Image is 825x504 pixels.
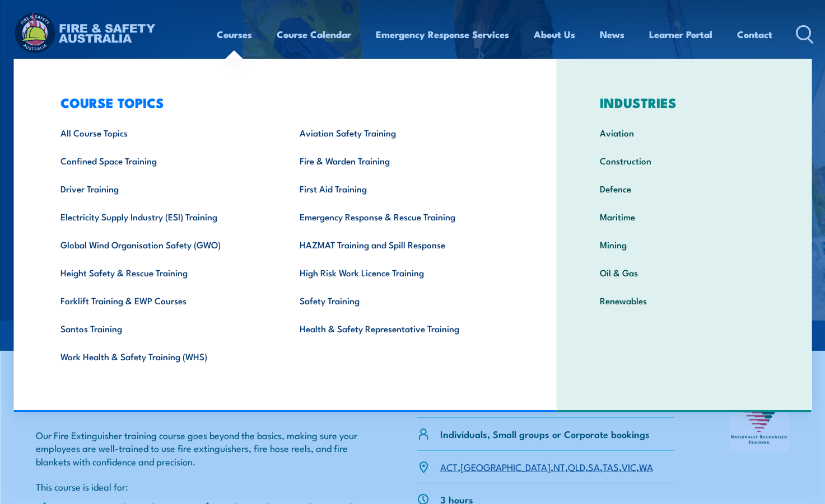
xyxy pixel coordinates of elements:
a: Safety Training [282,286,521,314]
a: Health & Safety Representative Training [282,314,521,342]
a: QLD [568,460,585,473]
a: Height Safety & Rescue Training [43,258,282,286]
a: Global Wind Organisation Safety (GWO) [43,230,282,258]
p: , , , , , , , [440,460,653,473]
a: Aviation Safety Training [282,119,521,147]
a: Construction [582,147,786,175]
a: Emergency Response & Rescue Training [282,202,521,230]
a: Driver Training [43,175,282,202]
p: Our Fire Extinguisher training course goes beyond the basics, making sure your employees are well... [36,428,363,468]
a: Work Health & Safety Training (WHS) [43,342,282,370]
a: Santos Training [43,314,282,342]
a: HAZMAT Training and Spill Response [282,230,521,258]
a: Courses [217,20,252,49]
a: Defence [582,175,786,202]
a: All Course Topics [43,119,282,147]
a: SA [588,460,600,473]
a: Learner Portal [649,20,712,49]
img: Nationally Recognised Training logo. [729,395,790,452]
a: TAS [603,460,619,473]
a: First Aid Training [282,175,521,202]
h3: COURSE TOPICS [43,95,521,110]
a: Renewables [582,286,786,314]
a: Oil & Gas [582,258,786,286]
a: Confined Space Training [43,147,282,175]
a: News [600,20,624,49]
a: Mining [582,230,786,258]
a: NT [553,460,565,473]
p: Individuals, Small groups or Corporate bookings [440,427,650,440]
a: High Risk Work Licence Training [282,258,521,286]
a: About Us [534,20,575,49]
a: Contact [737,20,772,49]
a: Emergency Response Services [376,20,509,49]
a: Course Calendar [277,20,351,49]
a: Maritime [582,202,786,230]
a: WA [639,460,653,473]
a: VIC [622,460,636,473]
a: Fire & Warden Training [282,147,521,175]
a: [GEOGRAPHIC_DATA] [460,460,551,473]
a: Aviation [582,119,786,147]
p: This course is ideal for: [36,480,363,493]
a: ACT [440,460,458,473]
a: Electricity Supply Industry (ESI) Training [43,202,282,230]
a: Forklift Training & EWP Courses [43,286,282,314]
h3: INDUSTRIES [582,95,786,110]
